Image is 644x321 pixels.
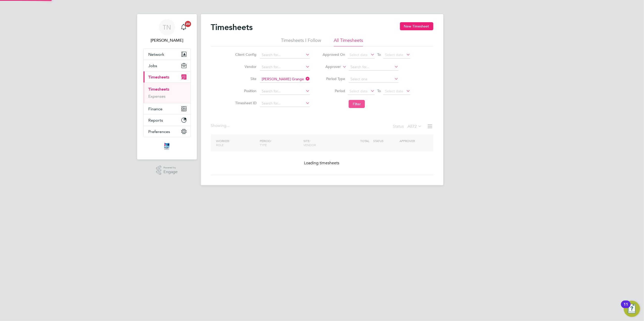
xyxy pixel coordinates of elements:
span: Preferences [149,129,170,134]
li: Timesheets I Follow [281,37,321,46]
span: Select date [349,52,368,57]
span: To [376,88,382,94]
a: Powered byEngage [156,166,178,175]
span: Timesheets [149,75,170,79]
button: Timesheets [144,71,190,83]
div: Status [393,123,423,130]
button: Open Resource Center, 11 new notifications [624,301,640,317]
nav: Main navigation [137,14,197,159]
span: Select date [385,52,403,57]
a: Go to home page [143,142,191,150]
label: Approver [318,64,341,69]
span: TN [163,24,171,31]
label: All [408,124,422,129]
span: ... [227,123,230,128]
h2: Timesheets [211,22,253,32]
span: 20 [185,21,191,27]
span: Select date [385,89,403,93]
a: Timesheets [149,87,170,92]
input: Search for... [260,76,310,83]
input: Search for... [260,64,310,71]
label: Period [322,89,345,93]
a: TN[PERSON_NAME] [143,19,191,43]
span: Engage [163,170,178,174]
img: itsconstruction-logo-retina.png [163,142,170,150]
label: Position [234,89,256,93]
button: Filter [349,100,365,108]
span: Network [149,52,164,57]
label: Client Config [234,52,256,57]
label: Timesheet ID [234,101,256,105]
button: Finance [144,103,190,114]
span: 72 [413,124,417,129]
a: 20 [179,19,189,35]
span: Finance [149,106,163,111]
button: Preferences [144,126,190,137]
li: All Timesheets [334,37,363,46]
input: Select one [349,76,398,83]
span: Reports [149,118,163,123]
div: Showing [211,123,231,128]
input: Search for... [260,88,310,95]
div: Timesheets [144,83,190,103]
label: Approved On [322,52,345,57]
span: Jobs [149,63,157,68]
span: Powered by [163,166,178,170]
label: Vendor [234,64,256,69]
span: Tom Newton [143,37,191,43]
span: To [376,51,382,58]
button: Jobs [144,60,190,71]
input: Search for... [349,64,398,71]
button: Reports [144,115,190,126]
button: Network [144,49,190,60]
input: Search for... [260,51,310,59]
a: Expenses [149,94,166,99]
div: 11 [624,304,628,311]
label: Site [234,76,256,81]
label: Period Type [322,76,345,81]
span: Select date [349,89,368,93]
button: New Timesheet [400,22,433,30]
input: Search for... [260,100,310,107]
